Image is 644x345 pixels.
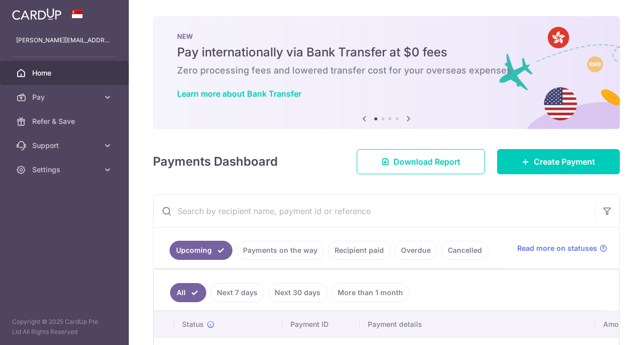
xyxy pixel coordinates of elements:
span: Settings [32,165,99,175]
a: Upcoming [170,241,232,260]
a: Cancelled [441,241,489,260]
a: Overdue [394,241,437,260]
span: Create Payment [534,156,595,168]
th: Payment ID [282,311,360,337]
a: Read more on statuses [517,243,607,253]
a: All [170,283,206,302]
h6: Zero processing fees and lowered transfer cost for your overseas expenses [177,64,596,77]
a: More than 1 month [331,283,410,302]
span: Home [32,68,99,78]
a: Download Report [357,149,485,174]
span: Support [32,141,99,151]
input: Search by recipient name, payment id or reference [153,195,595,227]
th: Payment details [360,311,595,337]
a: Learn more about Bank Transfer [177,89,301,99]
span: Download Report [393,156,460,168]
img: CardUp [12,8,61,20]
span: Amount [603,319,629,329]
span: Pay [32,92,99,102]
a: Payments on the way [236,241,324,260]
h5: Pay internationally via Bank Transfer at $0 fees [177,44,596,60]
a: Next 30 days [268,283,327,302]
a: Create Payment [497,149,620,174]
img: Bank transfer banner [153,16,620,129]
span: Read more on statuses [517,243,597,253]
p: NEW [177,32,596,40]
p: [PERSON_NAME][EMAIL_ADDRESS][DOMAIN_NAME] [16,35,113,45]
a: Recipient paid [328,241,390,260]
span: Status [182,319,204,329]
a: Next 7 days [210,283,264,302]
h4: Payments Dashboard [153,153,278,171]
span: Refer & Save [32,116,99,126]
